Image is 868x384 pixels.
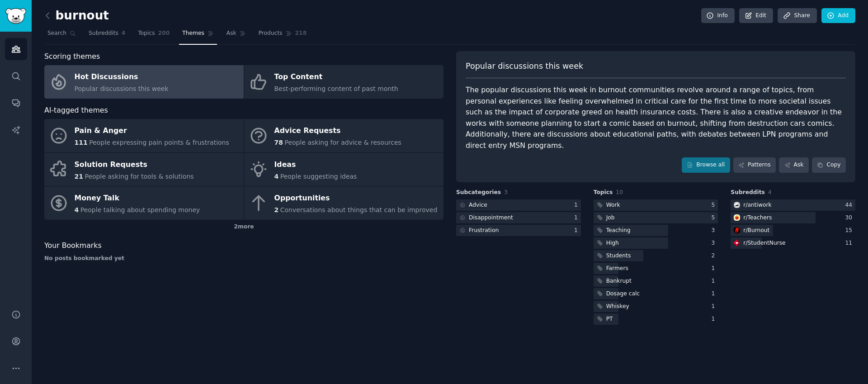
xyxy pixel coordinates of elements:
[284,139,401,146] span: People asking for advice & resources
[616,189,623,195] span: 10
[85,173,193,180] span: People asking for tools & solutions
[469,227,499,235] div: Frustration
[274,85,398,92] span: Best-performing content of past month
[731,237,855,249] a: StudentNurser/StudentNurse11
[594,212,718,223] a: Job5
[768,189,772,195] span: 4
[244,186,443,220] a: Opportunities2Conversations about things that can be improved
[80,206,200,213] span: People talking about spending money
[594,199,718,211] a: Work5
[606,290,640,298] div: Dosage calc
[280,173,357,180] span: People suggesting ideas
[606,239,619,247] div: High
[75,173,83,180] span: 21
[469,201,487,209] div: Advice
[731,212,855,223] a: Teachersr/Teachers30
[712,252,718,260] div: 2
[466,85,846,151] div: The popular discussions this week in burnout communities revolve around a range of topics, from p...
[594,275,718,287] a: Bankrupt1
[44,240,102,251] span: Your Bookmarks
[244,153,443,186] a: Ideas4People suggesting ideas
[743,227,769,235] div: r/ Burnout
[743,239,785,247] div: r/ StudentNurse
[85,26,128,45] a: Subreddits4
[158,29,170,38] span: 200
[456,212,581,223] a: Disappointment1
[731,199,855,211] a: antiworkr/antiwork44
[138,29,155,38] span: Topics
[594,301,718,312] a: Whiskey1
[712,315,718,323] div: 1
[734,202,740,208] img: antiwork
[712,227,718,235] div: 3
[733,157,776,173] a: Patterns
[44,153,244,186] a: Solution Requests21People asking for tools & solutions
[734,227,740,233] img: Burnout
[75,157,194,172] div: Solution Requests
[845,227,855,235] div: 15
[75,206,79,213] span: 4
[274,70,398,85] div: Top Content
[182,29,204,38] span: Themes
[743,214,772,222] div: r/ Teachers
[574,214,581,222] div: 1
[456,199,581,211] a: Advice1
[712,290,718,298] div: 1
[44,51,100,62] span: Scoring themes
[255,26,310,45] a: Products218
[44,65,244,99] a: Hot DiscussionsPopular discussions this week
[845,214,855,222] div: 30
[574,201,581,209] div: 1
[244,65,443,99] a: Top ContentBest-performing content of past month
[734,240,740,246] img: StudentNurse
[606,277,632,285] div: Bankrupt
[504,189,508,195] span: 3
[135,26,173,45] a: Topics200
[682,157,730,173] a: Browse all
[606,201,620,209] div: Work
[712,303,718,311] div: 1
[274,191,438,206] div: Opportunities
[274,124,401,138] div: Advice Requests
[466,61,583,72] span: Popular discussions this week
[812,157,846,173] button: Copy
[845,239,855,247] div: 11
[223,26,249,45] a: Ask
[44,9,109,23] h2: burnout
[594,189,613,197] span: Topics
[5,8,26,24] img: GummySearch logo
[606,227,631,235] div: Teaching
[712,201,718,209] div: 5
[44,255,443,263] div: No posts bookmarked yet
[295,29,307,38] span: 218
[456,189,501,197] span: Subcategories
[845,201,855,209] div: 44
[594,225,718,236] a: Teaching3
[89,139,229,146] span: People expressing pain points & frustrations
[594,250,718,261] a: Students2
[44,119,244,152] a: Pain & Anger111People expressing pain points & frustrations
[75,191,200,206] div: Money Talk
[712,214,718,222] div: 5
[606,265,628,273] div: Farmers
[274,173,279,180] span: 4
[75,85,169,92] span: Popular discussions this week
[44,105,108,116] span: AI-tagged themes
[274,206,279,213] span: 2
[778,8,816,24] a: Share
[44,26,79,45] a: Search
[731,225,855,236] a: Burnoutr/Burnout15
[712,265,718,273] div: 1
[712,277,718,285] div: 1
[594,263,718,274] a: Farmers1
[743,201,771,209] div: r/ antiwork
[606,252,631,260] div: Students
[731,189,765,197] span: Subreddits
[47,29,66,38] span: Search
[280,206,438,213] span: Conversations about things that can be improved
[469,214,513,222] div: Disappointment
[456,225,581,236] a: Frustration1
[44,220,443,234] div: 2 more
[594,237,718,249] a: High3
[574,227,581,235] div: 1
